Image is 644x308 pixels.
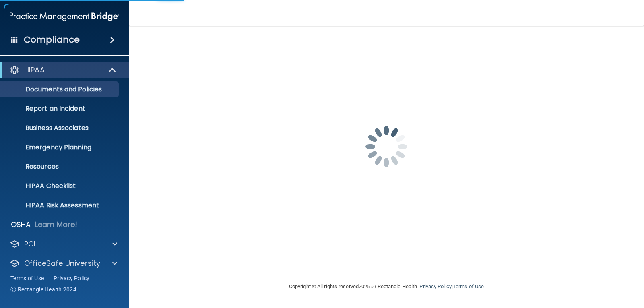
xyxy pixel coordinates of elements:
p: Emergency Planning [5,143,115,151]
p: OfficeSafe University [24,258,100,268]
p: HIPAA Risk Assessment [5,201,115,209]
a: Terms of Use [10,274,44,282]
p: Resources [5,163,115,171]
img: PMB logo [10,8,119,25]
p: Documents and Policies [5,85,115,93]
div: Copyright © All rights reserved 2025 @ Rectangle Health | | [239,274,533,300]
a: Terms of Use [453,283,484,289]
a: OfficeSafe University [10,258,117,268]
p: PCI [24,239,35,249]
p: Business Associates [5,124,115,132]
p: OSHA [11,220,31,229]
h4: Compliance [24,34,80,45]
span: Ⓒ Rectangle Health 2024 [10,285,76,294]
a: Privacy Policy [54,274,90,282]
p: HIPAA [24,65,45,75]
a: HIPAA [10,65,117,75]
p: Report an Incident [5,105,115,113]
p: HIPAA Checklist [5,182,115,190]
img: spinner.e123f6fc.gif [346,106,427,187]
a: Privacy Policy [419,283,451,289]
p: Learn More! [35,220,78,229]
a: PCI [10,239,117,249]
